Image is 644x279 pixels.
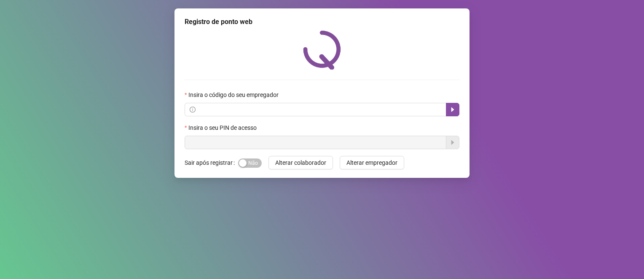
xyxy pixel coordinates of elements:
[185,90,284,99] label: Insira o código do seu empregador
[303,30,341,70] img: QRPoint
[268,156,333,169] button: Alterar colaborador
[275,158,326,167] span: Alterar colaborador
[346,158,397,167] span: Alterar empregador
[185,123,262,132] label: Insira o seu PIN de acesso
[190,107,196,113] span: info-circle
[185,156,238,169] label: Sair após registrar
[185,17,459,27] div: Registro de ponto web
[449,106,456,113] span: caret-right
[340,156,404,169] button: Alterar empregador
